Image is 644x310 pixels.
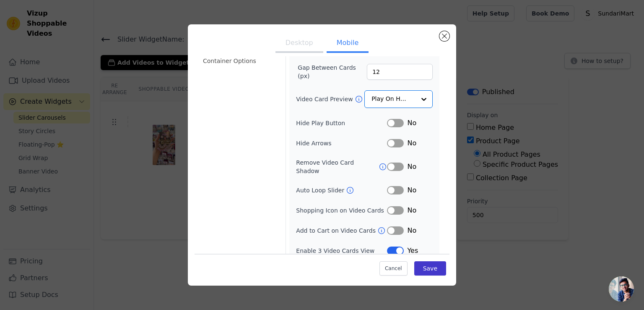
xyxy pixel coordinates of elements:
[296,247,387,255] label: Enable 3 Video Cards View
[439,31,449,41] button: Close modal
[407,246,418,256] span: Yes
[298,63,367,80] label: Gap Between Cards (px)
[407,118,416,128] span: No
[407,205,416,215] span: No
[407,226,416,236] span: No
[407,138,416,148] span: No
[407,185,416,195] span: No
[296,139,387,147] label: Hide Arrows
[379,261,408,276] button: Cancel
[296,226,377,235] label: Add to Cart on Video Cards
[275,34,323,53] button: Desktop
[296,186,346,194] label: Auto Loop Slider
[198,53,280,69] li: Container Options
[296,158,379,175] label: Remove Video Card Shadow
[609,276,634,302] div: Open chat
[414,261,446,276] button: Save
[296,119,387,127] label: Hide Play Button
[296,206,384,215] label: Shopping Icon on Video Cards
[407,162,416,172] span: No
[327,34,369,53] button: Mobile
[296,95,354,103] label: Video Card Preview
